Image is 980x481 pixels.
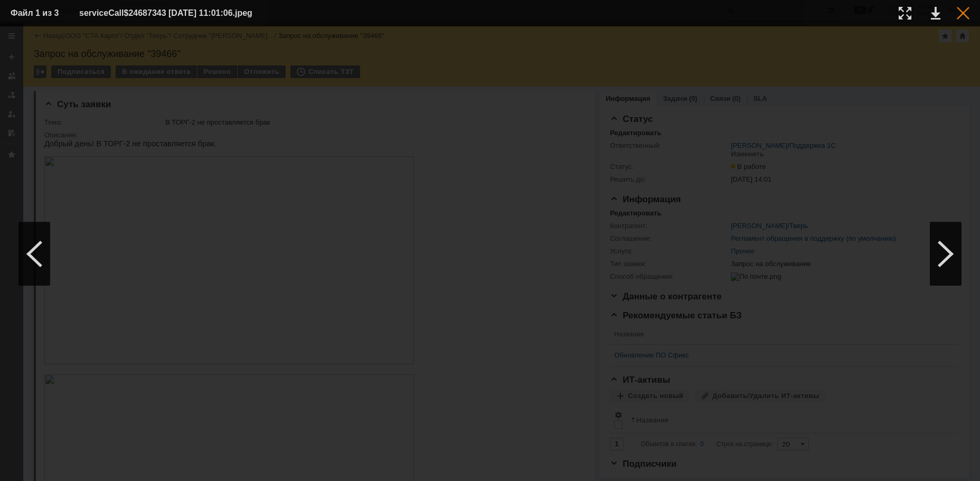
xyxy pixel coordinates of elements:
[18,222,50,286] div: Предыдущий файл
[899,7,911,20] div: Увеличить масштаб
[931,7,940,20] div: Скачать файл
[79,7,279,20] div: serviceCall$24687343 [DATE] 11:01:06.jpeg
[930,222,962,286] div: Следующий файл
[11,37,969,470] img: download
[11,9,63,17] div: Файл 1 из 3
[957,7,969,20] div: Закрыть окно (Esc)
